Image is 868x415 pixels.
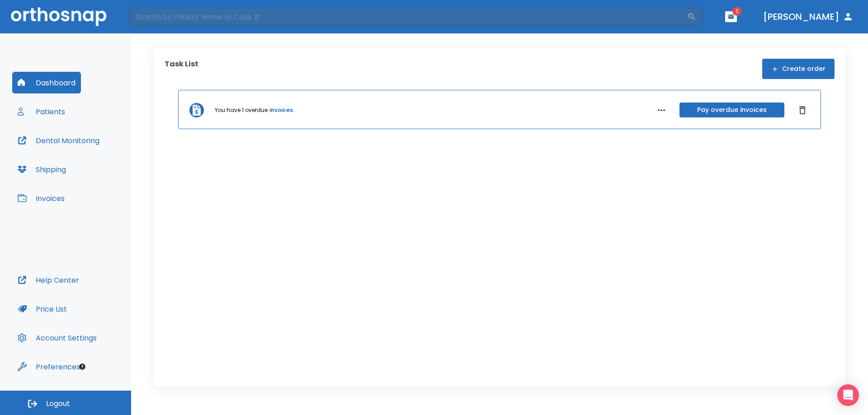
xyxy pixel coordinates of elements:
[759,9,857,25] button: [PERSON_NAME]
[12,159,71,180] button: Shipping
[795,103,810,117] button: Dismiss
[679,103,784,117] button: Pay overdue invoices
[12,187,70,209] button: Invoices
[12,298,72,320] button: Price List
[78,363,86,371] div: Tooltip anchor
[46,399,70,409] span: Logout
[129,8,687,26] input: Search by Patient Name or Case #
[837,384,859,406] div: Open Intercom Messenger
[165,59,198,79] p: Task List
[11,7,107,26] img: Orthosnap
[12,269,85,291] button: Help Center
[762,59,835,79] button: Create order
[12,72,81,93] button: Dashboard
[12,101,71,122] button: Patients
[12,327,102,349] button: Account Settings
[269,106,293,114] a: invoices
[732,7,741,16] span: 1
[12,130,105,151] button: Dental Monitoring
[215,106,268,114] p: You have 1 overdue
[12,356,85,378] button: Preferences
